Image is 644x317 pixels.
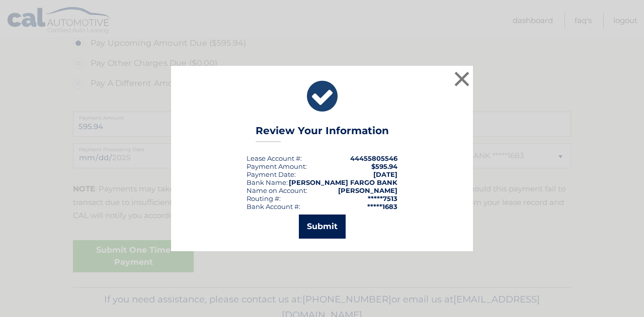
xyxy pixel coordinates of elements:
[338,186,397,194] strong: [PERSON_NAME]
[256,125,389,142] h3: Review Your Information
[247,178,288,186] div: Bank Name:
[350,154,397,162] strong: 44455805546
[247,154,302,162] div: Lease Account #:
[247,186,307,194] div: Name on Account:
[247,194,281,202] div: Routing #:
[247,162,307,170] div: Payment Amount:
[247,170,294,178] span: Payment Date
[371,162,397,170] span: $595.94
[289,178,397,186] strong: [PERSON_NAME] FARGO BANK
[247,202,300,210] div: Bank Account #:
[452,69,472,89] button: ×
[247,170,296,178] div: :
[373,170,397,178] span: [DATE]
[299,215,346,239] button: Submit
